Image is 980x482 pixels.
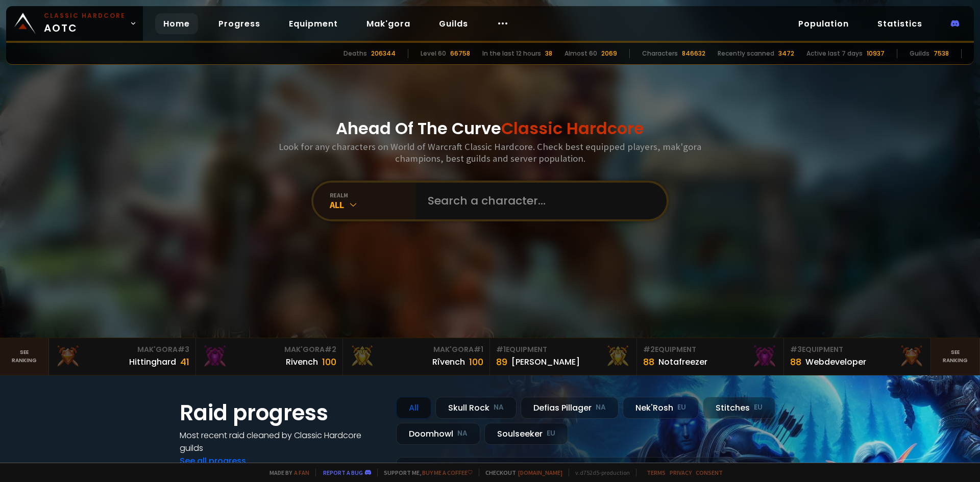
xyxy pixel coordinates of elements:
div: 66758 [450,49,470,58]
div: Doomhowl [396,423,480,445]
span: # 2 [325,344,336,354]
div: [PERSON_NAME] [511,356,580,368]
div: Active last 7 days [806,49,863,58]
div: In the last 12 hours [482,49,541,58]
div: Mak'Gora [202,344,336,355]
small: EU [547,428,555,439]
a: Terms [647,469,666,476]
div: Rîvench [432,356,465,368]
div: 2069 [601,49,617,58]
div: Mak'Gora [349,344,483,355]
a: a fan [294,469,309,476]
a: Statistics [869,13,930,34]
div: Mak'Gora [55,344,189,355]
a: [DOMAIN_NAME] [518,469,562,476]
div: Deaths [344,49,367,58]
div: 100 [469,355,483,369]
span: Checkout [479,469,562,476]
div: Rivench [286,356,318,368]
a: #1Equipment89[PERSON_NAME] [490,338,637,375]
div: Characters [642,49,678,58]
a: Classic HardcoreAOTC [6,6,143,41]
small: EU [754,402,763,413]
span: AOTC [44,11,126,36]
a: Mak'Gora#3Hittinghard41 [49,338,196,375]
div: Guilds [910,49,929,58]
a: See all progress [180,455,246,467]
div: Equipment [643,344,777,355]
a: Progress [210,13,268,34]
small: EU [677,402,686,413]
div: Skull Rock [435,397,517,419]
div: 3472 [778,49,794,58]
a: Mak'Gora#1Rîvench100 [343,338,490,375]
div: Almost 60 [565,49,597,58]
div: Hittinghard [129,356,176,368]
a: #3Equipment88Webdeveloper [784,338,931,375]
div: Level 60 [421,49,446,58]
a: Equipment [281,13,346,34]
small: Classic Hardcore [44,11,126,20]
span: # 3 [790,344,802,354]
div: Defias Pillager [521,397,619,419]
span: # 1 [474,344,483,354]
a: Privacy [670,469,692,476]
div: Soulseeker [484,423,568,445]
div: 206344 [371,49,396,58]
div: All [396,397,431,419]
div: Nek'Rosh [623,397,699,419]
div: 89 [496,355,507,369]
a: Population [790,13,857,34]
div: 41 [180,355,189,369]
div: 100 [322,355,336,369]
div: 38 [545,49,552,58]
small: NA [494,402,504,413]
span: v. d752d5 - production [569,469,630,476]
h4: Most recent raid cleaned by Classic Hardcore guilds [180,429,384,454]
a: Mak'gora [358,13,419,34]
a: Home [155,13,198,34]
h1: Raid progress [180,397,384,429]
small: NA [596,402,606,413]
span: Classic Hardcore [501,117,644,140]
div: realm [330,191,415,199]
div: Recently scanned [718,49,774,58]
div: 7538 [934,49,949,58]
a: #2Equipment88Notafreezer [637,338,784,375]
div: Webdeveloper [805,356,866,368]
a: Buy me a coffee [422,469,473,476]
span: # 1 [496,344,506,354]
a: Seeranking [931,338,980,375]
a: Mak'Gora#2Rivench100 [196,338,343,375]
span: # 2 [643,344,655,354]
div: 88 [643,355,654,369]
div: 10937 [867,49,885,58]
div: Equipment [790,344,924,355]
span: Support me, [377,469,473,476]
div: All [330,199,415,211]
input: Search a character... [422,183,654,219]
h3: Look for any characters on World of Warcraft Classic Hardcore. Check best equipped players, mak'g... [275,141,705,164]
div: 88 [790,355,801,369]
a: Report a bug [323,469,363,476]
a: Consent [696,469,723,476]
a: Guilds [431,13,476,34]
div: Stitches [703,397,775,419]
div: 846632 [682,49,705,58]
h1: Ahead Of The Curve [336,116,644,141]
div: Equipment [496,344,630,355]
span: Made by [263,469,309,476]
small: NA [457,428,468,439]
div: Notafreezer [658,356,707,368]
span: # 3 [178,344,189,354]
